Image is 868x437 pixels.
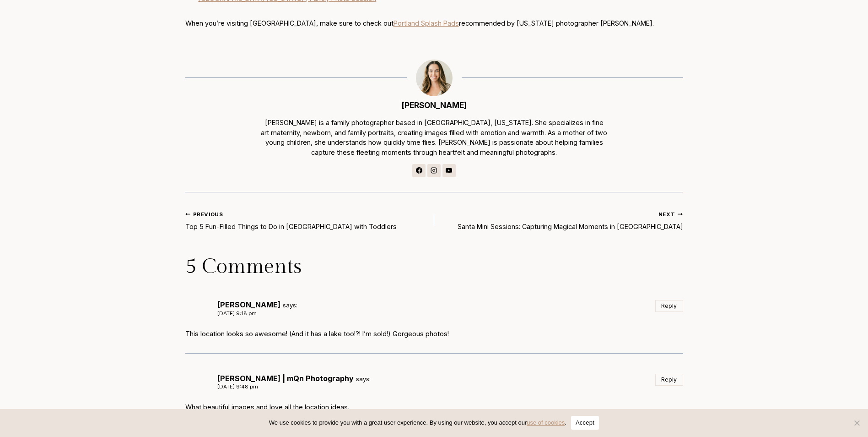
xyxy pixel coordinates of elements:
p: This location looks so awesome! (And it has a lake too!?! I’m sold!) Gorgeous photos! [185,329,683,339]
a: NextSanta Mini Sessions: Capturing Magical Moments in [GEOGRAPHIC_DATA] [434,209,683,232]
a: [PERSON_NAME] [217,300,280,309]
h2: 5 Comments [185,255,683,279]
nav: Posts [185,209,683,232]
a: Reply to Michele Quattrin | mQn Photography [655,374,683,386]
small: Next [658,211,683,218]
p: When you’re visiting [GEOGRAPHIC_DATA], make sure to check out recommended by [US_STATE] photogra... [185,18,683,28]
a: use of cookies [527,419,565,426]
a: [DATE] 9:48 pm [217,383,258,390]
a: [PERSON_NAME] | mQn Photography [217,374,354,383]
a: [PERSON_NAME] [401,100,467,110]
p: What beautiful images and love all the location ideas. [185,402,683,412]
span: says: [283,302,297,309]
span: No [852,418,861,427]
span: says: [356,376,371,382]
a: Reply to Becky [655,300,683,312]
span: We use cookies to provide you with a great user experience. By using our website, you accept our . [269,418,566,427]
a: PreviousTop 5 Fun-Filled Things to Do in [GEOGRAPHIC_DATA] with Toddlers [185,209,434,232]
small: Previous [185,211,223,218]
a: [DATE] 9:18 pm [217,310,257,317]
a: Portland Splash Pads [394,19,459,27]
p: [PERSON_NAME] is a family photographer based in [GEOGRAPHIC_DATA], [US_STATE]. She specializes in... [260,118,609,157]
button: Accept [571,416,599,430]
